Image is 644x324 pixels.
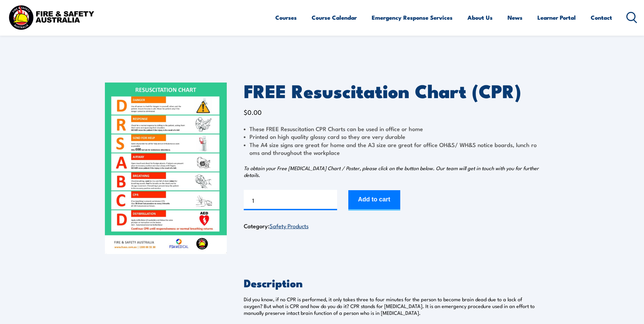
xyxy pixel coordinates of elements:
img: FREE Resuscitation Chart - What are the 7 steps to CPR? [105,83,227,254]
li: These FREE Resuscitation CPR Charts can be used in office or home [244,125,539,132]
a: Emergency Response Services [372,8,453,26]
a: About Us [467,8,493,26]
button: Add to cart [348,190,400,211]
a: Course Calendar [312,8,357,26]
a: Learner Portal [537,8,576,26]
a: News [508,8,522,26]
a: Contact [591,8,612,26]
h2: Description [244,278,539,287]
p: Did you know, if no CPR is performed, it only takes three to four minutes for the person to becom... [244,296,539,316]
h1: FREE Resuscitation Chart (CPR) [244,83,539,98]
bdi: 0.00 [244,107,262,116]
span: Category: [244,221,309,230]
input: Product quantity [244,190,337,210]
li: The A4 size signs are great for home and the A3 size are great for office OH&S/ WH&S notice board... [244,141,539,157]
a: Courses [275,8,297,26]
em: To obtain your Free [MEDICAL_DATA] Chart / Poster, please click on the button below. Our team wil... [244,164,539,178]
span: $ [244,107,247,116]
a: Safety Products [270,221,309,230]
li: Printed on high quality glossy card so they are very durable [244,132,539,140]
